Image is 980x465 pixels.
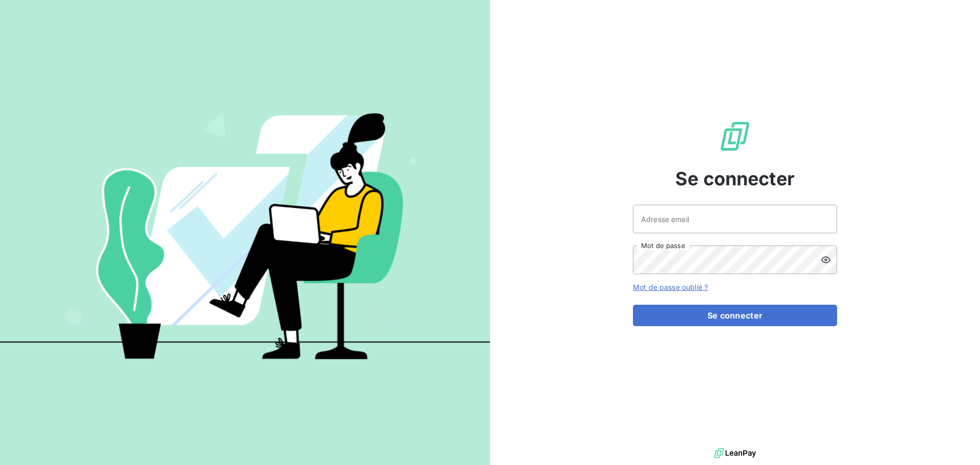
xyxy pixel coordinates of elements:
img: Logo LeanPay [719,120,751,153]
button: Se connecter [633,305,837,326]
input: placeholder [633,205,837,233]
span: Se connecter [675,165,795,192]
a: Mot de passe oublié ? [633,283,708,291]
img: logo [714,446,756,461]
